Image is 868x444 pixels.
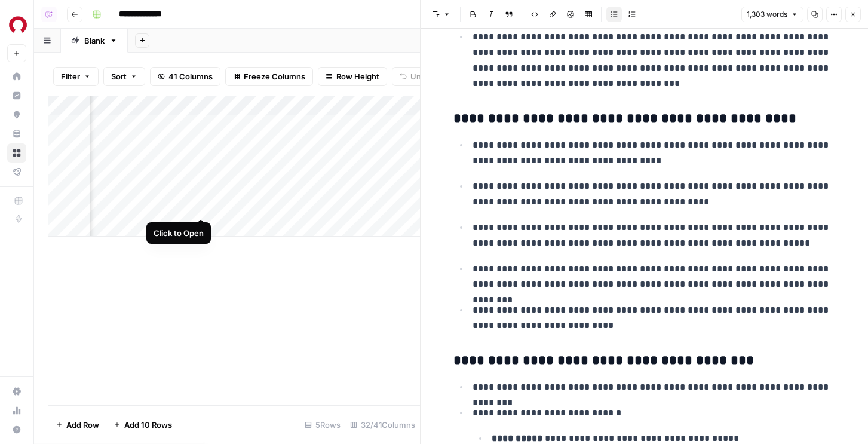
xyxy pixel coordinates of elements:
button: Add 10 Rows [106,415,179,434]
a: Settings [7,382,26,401]
span: Sort [111,71,127,82]
button: Workspace: Rocket Mortgage [7,10,26,39]
span: 41 Columns [168,71,213,82]
span: Row Height [336,71,379,82]
button: Add Row [48,415,106,434]
div: Blank [84,35,105,47]
button: Sort [103,67,145,86]
span: Filter [61,71,80,82]
a: Opportunities [7,105,26,124]
button: Help + Support [7,420,26,439]
span: Add Row [66,419,99,431]
a: Your Data [7,124,26,143]
a: Flightpath [7,163,26,182]
a: Home [7,67,26,86]
button: Filter [53,67,99,86]
img: Rocket Mortgage Logo [7,14,29,35]
a: Usage [7,401,26,420]
div: 5 Rows [300,415,345,434]
span: 1,303 words [747,9,787,20]
span: Undo [410,71,431,82]
button: Row Height [318,67,387,86]
button: 1,303 words [741,7,803,22]
a: Browse [7,143,26,163]
button: Freeze Columns [225,67,313,86]
div: Click to Open [154,227,204,239]
button: 41 Columns [150,67,220,86]
span: Add 10 Rows [124,419,172,431]
div: 32/41 Columns [345,415,420,434]
button: Undo [392,67,438,86]
a: Insights [7,86,26,105]
span: Freeze Columns [244,71,305,82]
a: Blank [61,29,128,53]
